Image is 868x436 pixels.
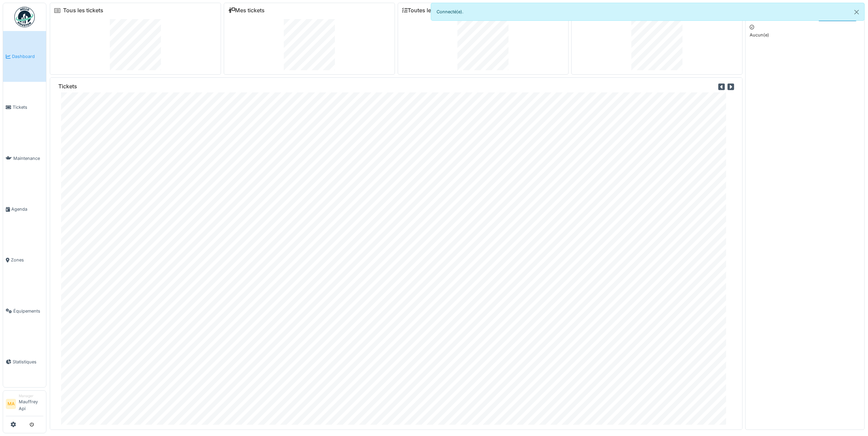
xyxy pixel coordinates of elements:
a: Mes tickets [228,7,265,14]
li: MA [6,399,16,409]
h6: Tickets [58,83,77,90]
a: MA ManagerMauffrey Api [6,393,43,416]
div: Manager [19,393,43,399]
p: Aucun(e) [750,32,860,38]
span: Agenda [11,206,43,212]
a: Maintenance [3,133,46,184]
a: Statistiques [3,336,46,387]
a: Dashboard [3,31,46,82]
a: Tous les tickets [63,7,103,14]
button: Close [849,3,864,21]
img: Badge_color-CXgf-gQk.svg [14,7,35,27]
a: Toutes les tâches [402,7,453,14]
li: Mauffrey Api [19,393,43,415]
a: Zones [3,235,46,285]
span: Dashboard [12,53,43,60]
span: Maintenance [13,155,43,162]
span: Statistiques [13,359,43,365]
span: Équipements [13,308,43,314]
span: Tickets [13,104,43,110]
span: Zones [11,257,43,263]
a: Tickets [3,82,46,133]
a: Agenda [3,184,46,235]
div: Connecté(e). [431,3,865,21]
a: Équipements [3,285,46,336]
